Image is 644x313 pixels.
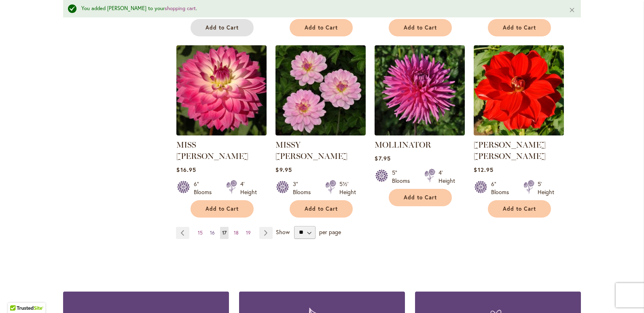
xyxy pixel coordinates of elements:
span: Add to Cart [503,24,536,31]
iframe: Launch Accessibility Center [6,284,29,307]
span: Add to Cart [404,24,437,31]
span: 15 [198,230,203,236]
span: 16 [210,230,215,236]
button: Add to Cart [290,200,353,218]
button: Add to Cart [389,19,452,36]
button: Add to Cart [191,19,254,36]
div: 3" Blooms [293,180,316,196]
div: 4' Height [240,180,257,196]
a: MISSY [PERSON_NAME] [275,140,347,161]
span: Add to Cart [503,205,536,212]
span: 17 [222,230,227,236]
div: 4' Height [439,169,455,185]
a: shopping cart [165,5,196,12]
img: MISS DELILAH [176,45,267,135]
span: $12.95 [474,166,493,173]
div: 6" Blooms [491,180,514,196]
div: 6" Blooms [194,180,216,196]
a: 18 [232,227,241,239]
a: 16 [208,227,217,239]
span: $9.95 [275,166,292,173]
span: Add to Cart [205,24,239,31]
img: MOLLINATOR [375,45,465,135]
button: Add to Cart [488,19,551,36]
span: Add to Cart [404,194,437,201]
a: MISS [PERSON_NAME] [176,140,248,161]
a: 19 [244,227,253,239]
button: Add to Cart [488,200,551,218]
div: 5½' Height [339,180,356,196]
a: [PERSON_NAME] [PERSON_NAME] [474,140,546,161]
a: MOLLINATOR [375,129,465,137]
span: $7.95 [375,154,390,162]
span: 18 [234,230,239,236]
button: Add to Cart [389,189,452,206]
img: MOLLY ANN [474,45,564,135]
div: 5" Blooms [392,169,415,185]
span: Add to Cart [205,205,239,212]
span: Add to Cart [305,24,338,31]
a: MISS DELILAH [176,129,267,137]
div: 5' Height [538,180,554,196]
img: MISSY SUE [275,45,366,135]
button: Add to Cart [191,200,254,218]
a: MISSY SUE [275,129,366,137]
span: Add to Cart [305,205,338,212]
span: Show [276,228,290,235]
a: 15 [196,227,205,239]
span: $16.95 [176,166,196,173]
a: MOLLINATOR [375,140,431,150]
a: MOLLY ANN [474,129,564,137]
span: per page [319,228,341,235]
div: You added [PERSON_NAME] to your . [81,5,557,13]
button: Add to Cart [290,19,353,36]
span: 19 [246,230,251,236]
